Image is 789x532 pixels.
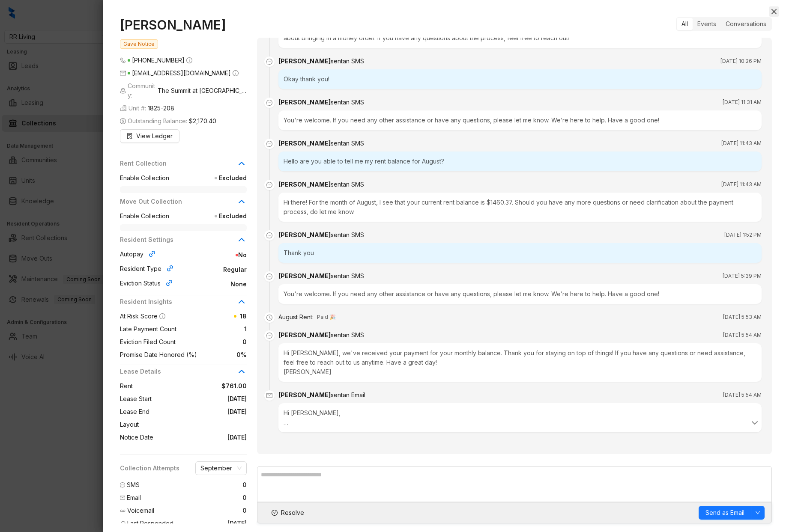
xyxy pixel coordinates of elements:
[278,69,762,89] div: Okay thank you!
[148,104,174,113] span: 1825-208
[120,337,176,347] span: Eviction Filed Count
[120,482,125,487] span: message
[278,343,762,382] div: Hi [PERSON_NAME], we've received your payment for your monthly balance. Thank you for staying on ...
[331,181,364,188] span: sent an SMS
[120,420,139,429] span: Layout
[120,508,126,514] img: Voicemail Icon
[120,381,133,391] span: Rent
[127,493,141,502] span: Email
[120,407,149,416] span: Lease End
[127,506,154,515] span: Voicemail
[197,350,247,360] span: 0%
[120,235,247,250] div: Resident Settings
[189,116,216,126] span: $2,170.40
[176,337,247,347] span: 0
[136,131,173,141] span: View Ledger
[177,265,247,274] span: Regular
[186,57,192,63] span: info-circle
[278,56,364,66] div: [PERSON_NAME]
[120,297,236,306] span: Resident Insights
[120,197,247,211] div: Move Out Collection
[278,284,762,304] div: You're welcome. If you need any other assistance or have any questions, please let me know. We’re...
[331,391,365,398] span: sent an Email
[120,297,247,312] div: Resident Insights
[723,98,762,107] span: [DATE] 11:31 AM
[120,211,169,221] span: Enable Collection
[676,17,772,31] div: segmented control
[120,57,126,63] span: phone
[720,57,762,65] span: [DATE] 10:26 PM
[132,56,185,64] span: [PHONE_NUMBER]
[120,464,179,473] span: Collection Attempts
[120,70,126,76] span: mail
[120,279,176,290] div: Eviction Status
[278,230,364,240] div: [PERSON_NAME]
[242,493,247,502] span: 0
[677,18,693,30] div: All
[278,139,364,148] div: [PERSON_NAME]
[120,495,125,500] span: mail
[227,519,247,528] span: [DATE]
[264,271,275,282] span: message
[705,508,744,517] span: Send as Email
[120,159,247,173] div: Rent Collection
[331,140,364,147] span: sent an SMS
[127,519,173,528] span: Last Responded
[120,250,159,261] div: Autopay
[331,57,364,65] span: sent an SMS
[284,408,756,427] div: Hi [PERSON_NAME], We're happy to confirm that we've received your payment for your monthly balanc...
[240,312,247,320] span: 18
[159,250,247,260] span: No
[152,394,247,404] span: [DATE]
[278,312,314,322] div: August Rent :
[120,197,236,206] span: Move Out Collection
[120,17,247,33] h1: [PERSON_NAME]
[278,390,365,400] div: [PERSON_NAME]
[120,173,169,183] span: Enable Collection
[127,133,133,139] span: file-search
[693,18,721,30] div: Events
[120,159,236,168] span: Rent Collection
[264,506,311,520] button: Resolve
[120,324,176,334] span: Late Payment Count
[331,272,364,279] span: sent an SMS
[721,180,762,189] span: [DATE] 11:43 AM
[159,313,165,319] span: info-circle
[233,70,239,76] span: info-circle
[278,98,364,107] div: [PERSON_NAME]
[120,394,152,404] span: Lease Start
[278,180,364,189] div: [PERSON_NAME]
[120,312,158,320] span: At Risk Score
[169,173,247,183] span: Excluded
[264,330,275,341] span: message
[120,433,153,442] span: Notice Date
[281,508,304,517] span: Resolve
[264,139,275,149] span: message
[771,8,777,15] span: close
[127,480,140,490] span: SMS
[278,330,364,340] div: [PERSON_NAME]
[721,18,771,30] div: Conversations
[120,521,126,526] img: Last Responded Icon
[242,506,247,515] span: 0
[264,390,275,401] span: mail
[769,6,779,17] button: Close
[278,271,364,281] div: [PERSON_NAME]
[264,312,275,323] span: clock-circle
[278,110,762,130] div: You're welcome. If you need any other assistance or have any questions, please let me know. We’re...
[264,180,275,190] span: message
[158,86,247,95] span: The Summit at [GEOGRAPHIC_DATA]
[278,243,762,263] div: Thank you
[120,116,216,126] span: Outstanding Balance:
[723,331,762,339] span: [DATE] 5:54 AM
[120,39,158,49] span: Gave Notice
[133,381,247,391] span: $761.00
[723,391,762,399] span: [DATE] 5:54 AM
[120,264,177,275] div: Resident Type
[120,367,236,376] span: Lease Details
[317,313,336,321] span: Paid 🎉
[120,81,247,100] span: Community:
[120,105,127,112] img: building-icon
[120,367,247,381] div: Lease Details
[200,462,242,475] span: September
